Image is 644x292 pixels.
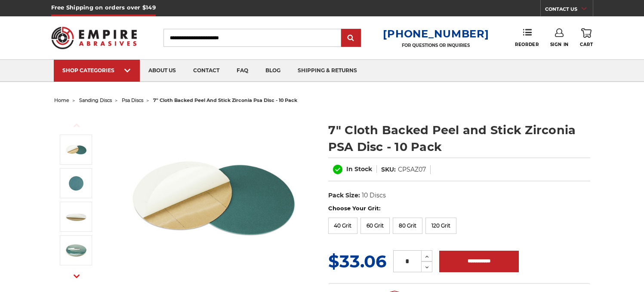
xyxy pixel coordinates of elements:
[289,60,366,82] a: shipping & returns
[228,60,257,82] a: faq
[257,60,289,82] a: blog
[545,4,593,16] a: CONTACT US
[153,97,297,103] span: 7" cloth backed peel and stick zirconia psa disc - 10 pack
[550,42,569,47] span: Sign In
[185,60,228,82] a: contact
[128,113,300,285] img: Zirc Peel and Stick cloth backed PSA discs
[328,191,360,200] dt: Pack Size:
[328,204,590,213] label: Choose Your Grit:
[383,43,489,48] p: FOR QUESTIONS OR INQUIRIES
[342,30,360,47] input: Submit
[580,42,593,47] span: Cart
[65,172,87,194] img: 7" cloth backed zirconia psa disc peel and stick
[122,97,143,103] a: psa discs
[515,42,539,47] span: Reorder
[328,122,590,155] h1: 7" Cloth Backed Peel and Stick Zirconia PSA Disc - 10 Pack
[66,267,87,286] button: Next
[381,165,396,174] dt: SKU:
[54,97,69,103] a: home
[515,28,539,47] a: Reorder
[383,28,489,40] a: [PHONE_NUMBER]
[398,165,426,174] dd: CPSAZ07
[79,97,112,103] a: sanding discs
[140,60,185,82] a: about us
[65,206,87,227] img: peel and stick sanding disc
[51,21,137,55] img: Empire Abrasives
[62,67,131,74] div: SHOP CATEGORIES
[65,240,87,261] img: zirconia alumina 10 pack cloth backed psa sanding disc
[580,28,593,47] a: Cart
[328,251,386,272] span: $33.06
[65,139,87,160] img: Zirc Peel and Stick cloth backed PSA discs
[362,191,386,200] dd: 10 Discs
[346,165,372,173] span: In Stock
[66,116,87,135] button: Previous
